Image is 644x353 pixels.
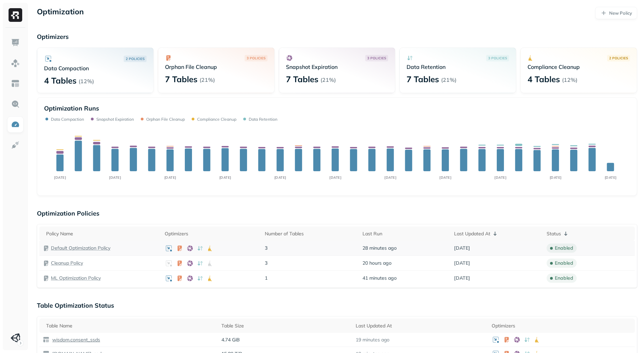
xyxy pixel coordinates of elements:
img: Asset Explorer [11,79,20,88]
tspan: [DATE] [550,175,562,180]
p: Optimization Runs [44,104,99,112]
p: Data Compaction [44,65,147,72]
p: Orphan File Cleanup [146,117,185,122]
a: New Policy [595,7,637,19]
p: 19 minutes ago [356,337,389,343]
span: [DATE] [454,275,470,281]
p: Compliance Cleanup [527,63,630,70]
tspan: [DATE] [274,175,286,180]
tspan: [DATE] [219,175,231,180]
p: ( 12% ) [562,76,577,83]
span: 41 minutes ago [362,275,397,281]
tspan: [DATE] [329,175,341,180]
div: Number of Tables [265,230,356,238]
a: wisdom.consent_ssds [50,337,100,343]
img: Dashboard [11,38,20,47]
img: table [43,336,50,343]
p: 4.74 GiB [221,337,349,343]
p: wisdom.consent_ssds [51,337,100,343]
div: Policy Name [46,230,158,238]
div: Last Run [362,230,447,238]
p: Optimizers [37,33,637,41]
p: ( 21% ) [200,76,215,83]
p: Table Optimization Status [37,301,637,309]
img: Query Explorer [11,100,20,108]
p: 4 Tables [527,74,560,85]
p: ( 21% ) [320,76,336,83]
p: 7 Tables [165,74,197,85]
tspan: [DATE] [439,175,451,180]
div: Table Name [46,322,215,330]
a: Default Optimization Policy [51,245,110,251]
div: Status [547,230,631,238]
img: Integrations [11,141,20,149]
p: enabled [555,245,573,251]
tspan: [DATE] [164,175,176,180]
p: 3 POLICIES [488,56,507,61]
p: Orphan File Cleanup [165,63,268,70]
p: Data Retention [407,63,509,70]
div: Table Size [221,322,349,330]
span: [DATE] [454,245,470,251]
tspan: [DATE] [54,175,66,180]
p: 3 POLICIES [247,56,265,61]
p: enabled [555,260,573,266]
tspan: [DATE] [494,175,506,180]
img: Unity [11,333,20,343]
img: Assets [11,59,20,68]
p: Optimization Policies [37,209,637,217]
p: 7 Tables [286,74,318,85]
span: 20 hours ago [362,260,392,266]
p: 7 Tables [407,74,439,85]
img: Ryft [9,8,22,22]
p: 3 POLICIES [367,56,386,61]
span: [DATE] [454,260,470,266]
p: Snapshot Expiration [286,63,388,70]
p: 3 [265,245,356,251]
p: Compliance Cleanup [197,117,236,122]
p: Snapshot Expiration [96,117,134,122]
p: 1 [265,275,356,281]
p: ( 12% ) [79,78,94,85]
div: Optimizers [492,322,631,330]
p: Data Retention [249,117,277,122]
p: 2 POLICIES [126,56,145,61]
span: 28 minutes ago [362,245,397,251]
p: 3 [265,260,356,266]
p: 4 Tables [44,75,77,86]
div: Last Updated At [356,322,485,330]
p: New Policy [609,10,632,16]
tspan: [DATE] [605,175,617,180]
tspan: [DATE] [109,175,121,180]
a: ML Optimization Policy [51,275,101,281]
a: Cleanup Policy [51,260,83,266]
p: Optimization [37,7,84,19]
img: Optimization [11,120,20,129]
div: Optimizers [165,230,258,238]
tspan: [DATE] [384,175,396,180]
p: enabled [555,275,573,281]
div: Last Updated At [454,230,540,238]
p: Data Compaction [51,117,84,122]
p: 2 POLICIES [609,56,628,61]
p: ( 21% ) [441,76,456,83]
